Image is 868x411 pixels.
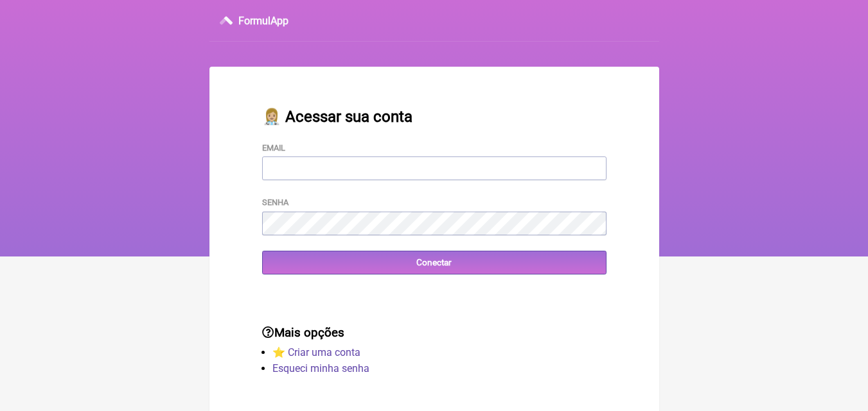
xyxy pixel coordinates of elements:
[262,108,607,126] h2: 👩🏼‍⚕️ Acessar sua conta
[262,251,607,274] input: Conectar
[238,15,288,27] h3: FormulApp
[262,326,607,340] h3: Mais opções
[272,346,360,358] a: ⭐️ Criar uma conta
[272,362,369,374] a: Esqueci minha senha
[262,197,288,207] label: Senha
[262,143,285,153] label: Email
